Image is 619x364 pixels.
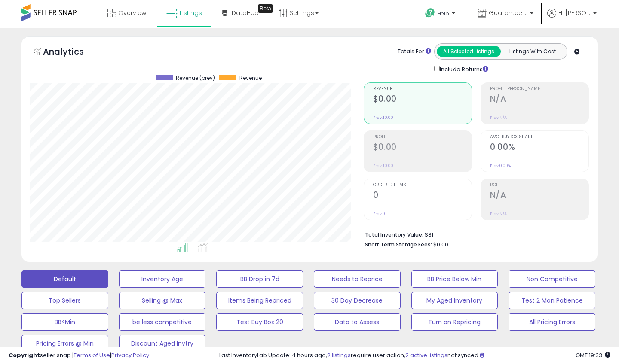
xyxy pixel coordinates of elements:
[405,351,447,359] a: 2 active listings
[365,241,432,248] b: Short Term Storage Fees:
[373,183,472,188] span: Ordered Items
[111,351,149,359] a: Privacy Policy
[74,351,110,359] a: Terms of Use
[119,335,206,352] button: Discount Aged Invtry
[365,231,423,238] b: Total Inventory Value:
[219,352,610,360] div: Last InventoryLab Update: 4 hours ago, require user action, not synced.
[180,9,202,17] span: Listings
[327,351,351,359] a: 2 listings
[558,9,591,17] span: Hi [PERSON_NAME]
[490,94,588,106] h2: N/A
[373,190,472,202] h2: 0
[119,313,206,331] button: be less competitive
[314,270,401,288] button: Needs to Reprice
[411,313,498,331] button: Turn on Repricing
[547,9,597,28] a: Hi [PERSON_NAME]
[490,87,588,91] span: Profit [PERSON_NAME]
[216,292,303,309] button: Items Being Repriced
[43,45,101,60] h5: Analytics
[119,270,206,288] button: Inventory Age
[21,313,108,331] button: BB<Min
[314,292,401,309] button: 30 Day Decrease
[21,270,108,288] button: Default
[490,135,588,140] span: Avg. Buybox Share
[232,9,259,17] span: DataHub
[239,75,262,81] span: Revenue
[314,313,401,331] button: Data to Assess
[489,9,527,17] span: Guaranteed Satisfaction
[398,48,431,56] div: Totals For
[373,87,472,91] span: Revenue
[509,313,595,331] button: All Pricing Errors
[490,211,507,216] small: Prev: N/A
[216,270,303,288] button: BB Drop in 7d
[433,240,448,249] span: $0.00
[490,190,588,202] h2: N/A
[119,292,206,309] button: Selling @ Max
[9,352,149,360] div: seller snap | |
[216,313,303,331] button: Test Buy Box 20
[373,142,472,154] h2: $0.00
[21,335,108,352] button: Pricing Errors @ Min
[418,1,464,28] a: Help
[490,163,511,168] small: Prev: 0.00%
[500,46,564,57] button: Listings With Cost
[373,135,472,140] span: Profit
[428,64,499,74] div: Include Returns
[258,4,273,13] div: Tooltip anchor
[373,211,385,216] small: Prev: 0
[176,75,215,81] span: Revenue (prev)
[490,115,507,120] small: Prev: N/A
[576,351,610,359] span: 2025-08-17 19:33 GMT
[509,292,595,309] button: Test 2 Mon Patience
[373,94,472,106] h2: $0.00
[490,142,588,154] h2: 0.00%
[509,270,595,288] button: Non Competitive
[365,229,582,239] li: $31
[411,292,498,309] button: My Aged Inventory
[490,183,588,188] span: ROI
[425,8,435,18] i: Get Help
[373,163,393,168] small: Prev: $0.00
[118,9,146,17] span: Overview
[437,46,501,57] button: All Selected Listings
[373,115,393,120] small: Prev: $0.00
[438,10,449,17] span: Help
[411,270,498,288] button: BB Price Below Min
[9,351,40,359] strong: Copyright
[21,292,108,309] button: Top Sellers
